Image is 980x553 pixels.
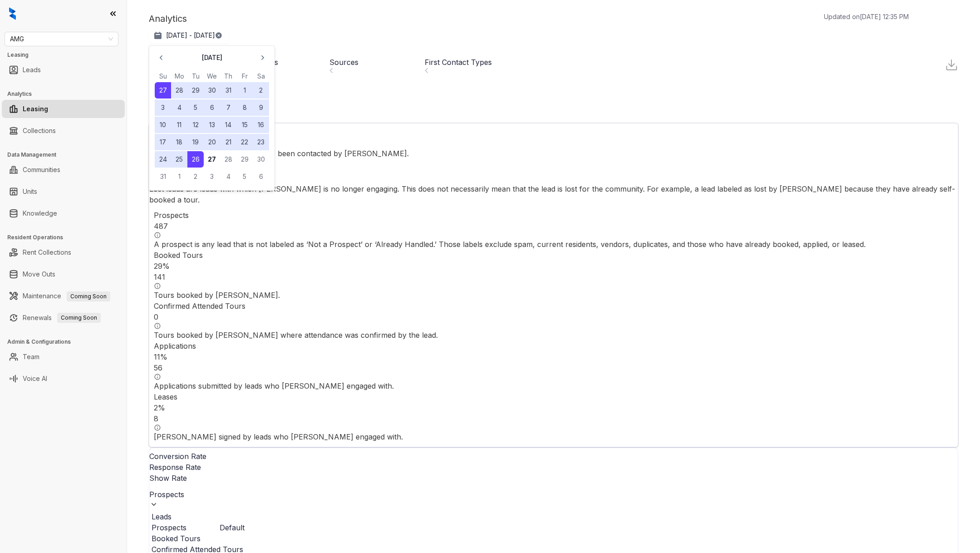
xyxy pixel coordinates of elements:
a: Leads [23,61,41,79]
button: 24 [155,151,171,168]
a: Move Outs [23,265,55,283]
button: 29 [187,82,204,99]
button: 19 [187,134,204,150]
button: 3 [155,99,171,116]
button: 27 [155,82,171,99]
a: Leasing [23,100,48,118]
div: Lost leads are leads with which [PERSON_NAME] is no longer engaging. This does not necessarily me... [149,183,958,205]
div: Confirmed Attended Tours [154,301,953,311]
div: Sources [329,57,420,68]
div: Applications [154,341,953,351]
a: Voice AI [23,370,47,388]
div: Leads [152,511,245,522]
button: 7 [220,99,236,116]
button: 4 [171,99,187,116]
button: 15 [236,117,253,133]
a: Units [23,183,37,201]
button: 2 [187,168,204,185]
a: Team [23,348,39,366]
button: 31 [155,168,171,185]
div: A lead is defined as anyone who has been contacted by [PERSON_NAME]. [149,148,958,159]
div: Communities [234,57,325,68]
img: Info [154,282,161,290]
p: [DATE] - [DATE] [166,31,215,40]
h3: Resident Operations [7,233,127,242]
li: Rent Collections [2,243,125,262]
button: 21 [220,134,236,150]
p: [DATE] [201,53,222,62]
th: Monday [171,71,187,81]
img: Info [154,232,161,239]
li: Knowledge [2,204,125,222]
button: 5 [187,99,204,116]
img: ViewFilterArrow [149,500,158,509]
li: Renewals [2,309,125,327]
h3: Leasing [7,51,127,59]
div: 29 % [154,261,953,272]
button: [DATE] - [DATE] [149,27,230,44]
div: Applications submitted by leads who [PERSON_NAME] engaged with. [154,380,953,391]
img: Download [945,58,958,72]
button: 9 [253,99,269,116]
button: 6 [204,99,220,116]
button: 28 [220,151,236,168]
li: Collections [2,122,125,140]
button: 16 [253,117,269,133]
li: Leasing [2,100,125,118]
th: Friday [236,71,253,81]
div: 2 % [154,402,953,413]
button: 18 [171,134,187,150]
button: 17 [155,134,171,150]
div: First Contact Types [425,57,515,68]
button: 10 [155,117,171,133]
button: 1 [236,82,253,99]
th: Tuesday [187,71,204,81]
button: 28 [171,82,187,99]
button: 1 [171,168,187,185]
button: 26 [187,151,204,168]
span: 8 [154,414,158,423]
div: Response Rate [149,462,958,473]
li: Maintenance [2,287,125,305]
button: 20 [204,134,220,150]
a: RenewalsComing Soon [23,309,101,327]
div: 11 % [154,351,953,362]
a: Knowledge [23,204,57,222]
button: 13 [204,117,220,133]
img: Info [154,424,161,431]
div: Logout [149,112,958,123]
div: Prospects [154,210,953,221]
h3: Analytics [7,90,127,98]
div: Prospects [149,489,247,500]
img: Info [154,373,161,380]
span: AMG [10,32,113,46]
button: 3 [204,168,220,185]
button: 23 [253,134,269,150]
a: Communities [23,161,60,179]
h3: Admin & Configurations [7,338,127,346]
div: Default [220,522,245,533]
li: Leads [2,61,125,79]
p: Analytics [149,12,187,25]
div: Tours booked by [PERSON_NAME] where attendance was confirmed by the lead. [154,330,953,341]
th: Thursday [220,71,236,81]
span: 141 [154,272,165,281]
div: Show Rate [149,473,958,484]
button: 6 [253,168,269,185]
button: 5 [236,168,253,185]
li: Units [2,183,125,201]
a: Rent Collections [23,243,71,262]
div: Leases [154,391,953,402]
button: 22 [236,134,253,150]
li: Move Outs [2,265,125,283]
span: 0 [154,312,158,321]
button: 4 [220,168,236,185]
div: Booked Tours [154,250,953,261]
button: 11 [171,117,187,133]
th: Sunday [155,71,171,81]
img: Info [154,322,161,330]
li: Voice AI [2,370,125,388]
div: Booked Tours [152,533,245,544]
th: Saturday [253,71,269,81]
button: 25 [171,151,187,168]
